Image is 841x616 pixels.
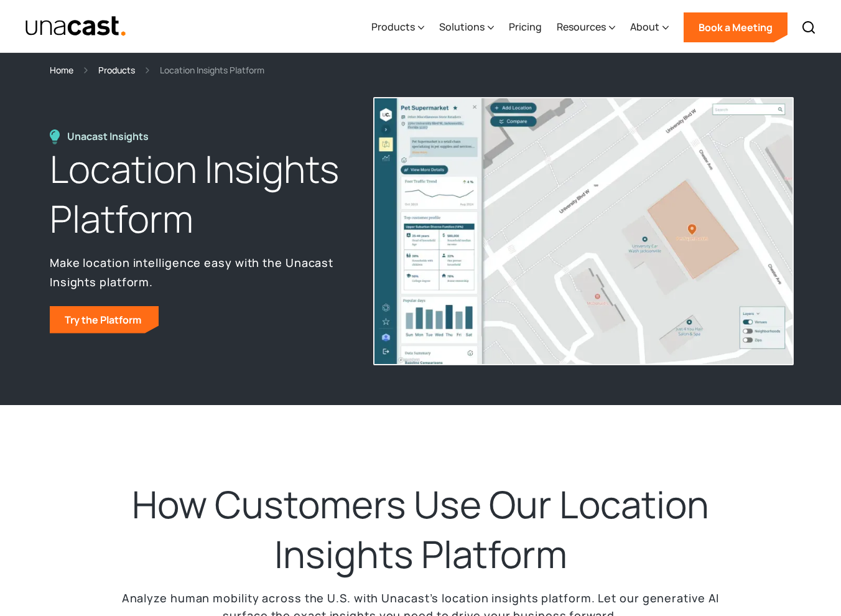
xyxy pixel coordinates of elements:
[801,20,816,35] img: Search icon
[557,19,606,34] div: Resources
[98,63,135,77] a: Products
[109,480,732,579] h2: How Customers Use Our Location Insights Platform
[50,63,73,77] a: Home
[160,63,264,77] div: Location Insights Platform
[630,19,659,34] div: About
[50,129,60,144] img: Location Insights Platform icon
[684,12,788,42] a: Book a Meeting
[373,97,794,365] img: An image of the unacast UI. Shows a map of a pet supermarket along with relevant data in the side...
[25,16,126,37] a: home
[439,19,485,34] div: Solutions
[439,2,494,53] div: Solutions
[50,306,159,334] a: Try the Platform
[557,2,615,53] div: Resources
[50,253,346,291] p: Make location intelligence easy with the Unacast Insights platform.
[50,144,346,244] h1: Location Insights Platform
[630,2,669,53] div: About
[509,2,542,53] a: Pricing
[371,19,415,34] div: Products
[67,129,155,144] div: Unacast Insights
[25,16,126,37] img: Unacast text logo
[371,2,424,53] div: Products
